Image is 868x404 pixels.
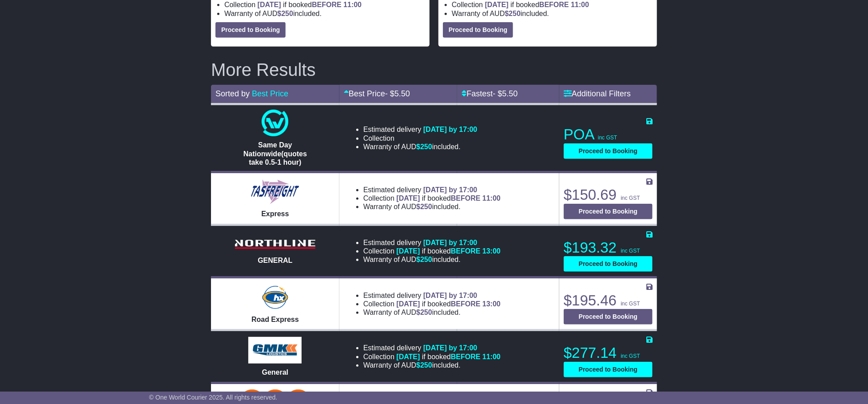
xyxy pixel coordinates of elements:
span: if booked [258,1,362,8]
li: Warranty of AUD included. [363,361,501,369]
span: 5.50 [502,89,518,98]
span: [DATE] by 17:00 [423,239,478,246]
span: [DATE] [485,1,509,8]
li: Warranty of AUD included. [224,9,425,18]
button: Proceed to Booking [443,22,513,38]
span: [DATE] by 17:00 [423,344,478,352]
span: inc GST [621,301,640,307]
span: Sorted by [215,89,250,98]
span: $ [416,309,432,316]
span: Road Express [251,316,299,323]
span: 250 [420,309,432,316]
span: 250 [281,10,293,17]
li: Warranty of AUD included. [363,255,501,264]
li: Collection [363,353,501,361]
span: $ [505,10,521,17]
img: Northline Distribution: GENERAL [231,237,319,252]
a: Best Price- $5.50 [344,89,410,98]
li: Warranty of AUD included. [452,9,653,18]
span: inc GST [598,135,617,141]
p: POA [564,126,653,143]
span: [DATE] [397,300,420,308]
span: 5.50 [394,89,410,98]
span: $ [416,143,432,151]
button: Proceed to Booking [564,362,653,377]
img: Tasfreight: Express [250,178,300,205]
span: BEFORE [539,1,569,8]
span: - $ [493,89,518,98]
span: if booked [397,353,501,360]
span: BEFORE [312,1,342,8]
h2: More Results [211,60,657,79]
li: Collection [224,0,425,9]
span: 250 [420,203,432,210]
li: Estimated delivery [363,238,501,247]
span: if booked [397,300,501,308]
button: Proceed to Booking [564,256,653,272]
button: Proceed to Booking [215,22,286,38]
li: Warranty of AUD included. [363,308,501,317]
span: $ [277,10,293,17]
span: 13:00 [482,300,501,308]
img: Hunter Express: Road Express [260,284,290,311]
button: Proceed to Booking [564,143,653,159]
span: inc GST [621,353,640,359]
button: Proceed to Booking [564,204,653,219]
span: 11:00 [482,194,501,202]
span: [DATE] by 17:00 [423,292,478,299]
span: if booked [485,1,589,8]
span: [DATE] by 17:00 [423,126,478,133]
span: [DATE] [397,353,420,360]
li: Estimated delivery [363,291,501,300]
span: 250 [420,361,432,369]
li: Collection [363,247,501,255]
span: if booked [397,194,501,202]
span: inc GST [621,248,640,254]
img: GMK Logistics: General [248,337,302,364]
span: © One World Courier 2025. All rights reserved. [149,394,278,401]
p: $150.69 [564,186,653,204]
span: 11:00 [571,1,589,8]
li: Estimated delivery [363,186,501,194]
span: $ [416,256,432,263]
span: [DATE] [397,194,420,202]
li: Estimated delivery [363,125,478,134]
span: inc GST [621,195,640,201]
p: $195.46 [564,292,653,309]
span: 250 [420,143,432,151]
span: BEFORE [451,300,481,308]
span: [DATE] by 17:00 [423,186,478,194]
span: [DATE] [258,1,281,8]
span: $ [416,361,432,369]
span: 250 [509,10,521,17]
li: Warranty of AUD included. [363,202,501,211]
span: 11:00 [482,353,501,360]
span: Same Day Nationwide(quotes take 0.5-1 hour) [243,141,307,166]
span: General [262,368,289,376]
li: Warranty of AUD included. [363,143,478,151]
li: Collection [363,134,478,143]
span: - $ [385,89,410,98]
span: GENERAL [258,257,292,264]
li: Collection [452,0,653,9]
li: Collection [363,194,501,202]
span: BEFORE [451,353,481,360]
span: [DATE] [397,247,420,255]
span: if booked [397,247,501,255]
span: $ [416,203,432,210]
span: 250 [420,256,432,263]
li: Estimated delivery [363,344,501,352]
a: Fastest- $5.50 [462,89,518,98]
button: Proceed to Booking [564,309,653,325]
img: One World Courier: Same Day Nationwide(quotes take 0.5-1 hour) [262,110,288,136]
p: $277.14 [564,344,653,362]
span: BEFORE [451,194,481,202]
span: 11:00 [343,1,362,8]
span: BEFORE [451,247,481,255]
a: Additional Filters [564,89,631,98]
span: Express [261,210,289,218]
p: $193.32 [564,239,653,257]
a: Best Price [252,89,288,98]
li: Collection [363,300,501,308]
span: 13:00 [482,247,501,255]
